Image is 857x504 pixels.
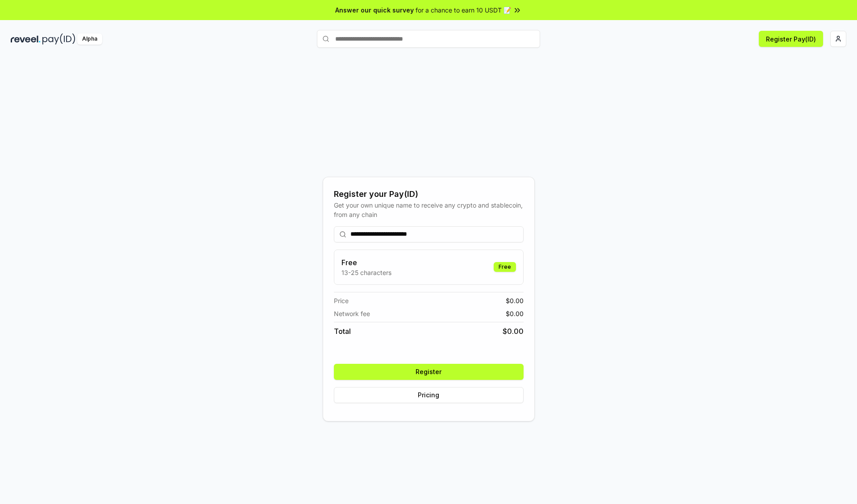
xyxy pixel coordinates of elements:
[11,33,41,45] img: reveel_dark
[334,387,524,403] button: Pricing
[759,31,823,47] button: Register Pay(ID)
[334,296,349,305] span: Price
[334,188,524,200] div: Register your Pay(ID)
[494,262,516,272] div: Free
[341,257,391,268] h3: Free
[334,364,524,380] button: Register
[416,5,511,15] span: for a chance to earn 10 USDT 📝
[335,5,414,15] span: Answer our quick survey
[506,296,524,305] span: $ 0.00
[506,309,524,318] span: $ 0.00
[334,326,351,337] span: Total
[503,326,524,337] span: $ 0.00
[334,309,370,318] span: Network fee
[334,200,524,219] div: Get your own unique name to receive any crypto and stablecoin, from any chain
[42,33,75,45] img: pay_id
[77,33,102,45] div: Alpha
[341,268,391,277] p: 13-25 characters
